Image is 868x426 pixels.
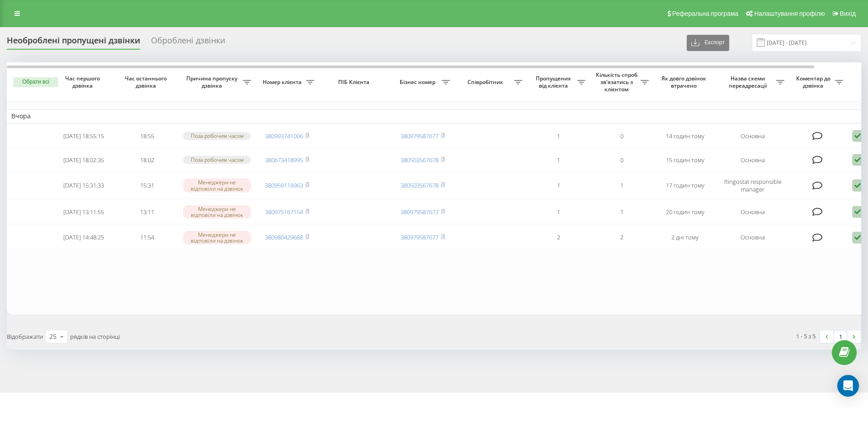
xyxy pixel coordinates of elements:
a: 380975167154 [265,208,303,216]
td: 15:31 [115,173,179,198]
td: 17 годин тому [653,173,717,198]
td: 0 [590,125,653,147]
span: Бізнес номер [396,79,442,86]
div: Необроблені пропущені дзвінки [7,36,140,50]
span: ПІБ Клієнта [326,79,383,86]
span: Вихід [840,10,856,17]
span: Причина пропуску дзвінка [183,75,243,89]
span: Кількість спроб зв'язатись з клієнтом [594,71,641,93]
td: 13:11 [115,200,179,224]
td: Основна [717,125,789,147]
div: Поза робочим часом [183,156,251,164]
td: 1 [527,149,590,171]
td: 15 годин тому [653,149,717,171]
a: 380979587677 [401,132,439,140]
span: Назва схеми переадресації [721,75,776,89]
a: 380980429688 [265,233,303,241]
button: Обрати всі [13,77,58,87]
div: 25 [49,332,57,341]
td: Основна [717,225,789,249]
span: рядків на сторінці [70,332,120,341]
td: 1 [590,200,653,224]
div: 1 - 5 з 5 [796,332,816,341]
td: 18:02 [115,149,179,171]
span: Час першого дзвінка [59,75,108,89]
td: 1 [527,200,590,224]
td: 2 дні тому [653,225,717,249]
a: 380979587677 [401,208,439,216]
td: Основна [717,149,789,171]
span: Реферальна програма [672,10,739,17]
td: 20 годин тому [653,200,717,224]
span: Коментар до дзвінка [793,75,835,89]
td: 2 [527,225,590,249]
td: 2 [590,225,653,249]
a: 380993741006 [265,132,303,140]
span: Співробітник [459,79,514,86]
td: Основна [717,200,789,224]
span: Налаштування профілю [754,10,825,17]
span: Відображати [7,332,43,341]
a: 1 [834,330,847,343]
a: 380503567678 [401,181,439,189]
span: Номер клієнта [260,79,306,86]
span: Час останнього дзвінка [123,75,171,89]
button: Експорт [687,35,729,51]
td: 11:54 [115,225,179,249]
div: Менеджери не відповіли на дзвінок [183,178,251,192]
span: Пропущених від клієнта [531,75,577,89]
div: Менеджери не відповіли на дзвінок [183,205,251,219]
td: 0 [590,149,653,171]
td: [DATE] 15:31:33 [52,173,115,198]
a: 380673418995 [265,156,303,164]
td: 1 [590,173,653,198]
a: 380959116963 [265,181,303,189]
td: [DATE] 14:48:25 [52,225,115,249]
a: 380979587677 [401,233,439,241]
a: 380503567678 [401,156,439,164]
td: [DATE] 18:55:15 [52,125,115,147]
span: Як довго дзвінок втрачено [660,75,709,89]
div: Оброблені дзвінки [151,36,225,50]
div: Open Intercom Messenger [837,375,859,397]
td: 14 годин тому [653,125,717,147]
td: [DATE] 18:02:35 [52,149,115,171]
td: [DATE] 13:11:55 [52,200,115,224]
td: 18:55 [115,125,179,147]
div: Менеджери не відповіли на дзвінок [183,231,251,244]
td: 1 [527,125,590,147]
div: Поза робочим часом [183,132,251,140]
td: Ringostat responsible manager [717,173,789,198]
td: 1 [527,173,590,198]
